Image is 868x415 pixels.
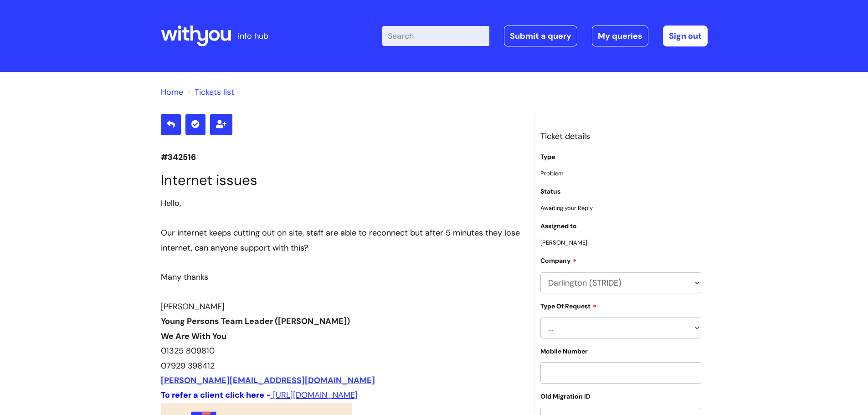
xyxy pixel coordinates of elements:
li: Tickets list [185,85,234,99]
div: 07929 398412 [161,359,521,373]
p: info hub [238,29,268,43]
label: Status [540,188,560,195]
b: Young Persons Team Leader ([PERSON_NAME]) [161,316,350,327]
h3: Ticket details [540,129,702,143]
div: Hello, [161,196,521,210]
a: Tickets list [195,87,234,97]
div: Many thanks [161,270,521,284]
label: Assigned to [540,222,577,230]
label: Old Migration ID [540,393,591,400]
font: To refer a client click here - [161,389,271,400]
b: We Are With You [161,331,226,342]
a: My queries [592,26,648,46]
div: | - [382,26,708,46]
li: Solution home [161,85,183,99]
p: Awaiting your Reply [540,203,702,213]
a: Home [161,87,183,97]
input: Search [382,26,489,46]
a: [PERSON_NAME][EMAIL_ADDRESS][DOMAIN_NAME] [161,375,375,386]
a: Sign out [663,26,708,46]
label: Mobile Number [540,348,588,355]
div: Our internet keeps cutting out on site, staff are able to reconnect but after 5 minutes they lose... [161,225,521,255]
label: Company [540,256,577,265]
label: Type [540,153,555,161]
label: Type Of Request [540,301,597,310]
h1: Internet issues [161,172,521,189]
a: Submit a query [504,26,577,46]
div: 01325 809810 [161,343,521,358]
p: [PERSON_NAME] [540,237,702,248]
a: [URL][DOMAIN_NAME] [273,389,358,400]
p: #342516 [161,150,521,164]
span: [PERSON_NAME] [161,301,225,312]
p: Problem [540,168,702,179]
